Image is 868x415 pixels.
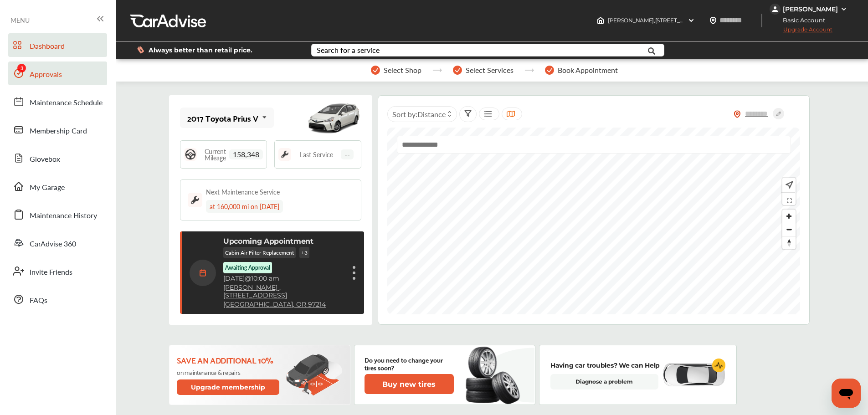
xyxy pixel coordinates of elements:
a: [GEOGRAPHIC_DATA], OR 97214 [223,301,326,308]
span: Sort by : [392,109,446,119]
img: location_vector.a44bc228.svg [709,17,717,24]
span: Maintenance History [30,210,97,222]
div: 2017 Toyota Prius V [187,113,258,123]
a: Maintenance Schedule [8,90,107,113]
span: Invite Friends [30,266,72,278]
a: Membership Card [8,118,107,142]
span: MENU [10,16,30,24]
span: [DATE] [223,274,245,282]
img: diagnose-vehicle.c84bcb0a.svg [662,363,725,387]
a: CarAdvise 360 [8,231,107,255]
span: CarAdvise 360 [30,238,76,250]
span: Reset bearing to north [782,236,796,249]
a: Approvals [8,61,107,85]
a: Buy new tires [365,374,456,394]
a: Invite Friends [8,259,107,283]
img: recenter.ce011a49.svg [784,180,793,190]
a: Glovebox [8,146,107,170]
div: at 160,000 mi on [DATE] [206,200,283,213]
img: update-membership.81812027.svg [286,354,343,396]
p: Upcoming Appointment [223,237,313,246]
span: -- [341,149,354,159]
img: stepper-arrow.e24c07c6.svg [432,68,442,72]
img: location_vector_orange.38f05af8.svg [734,110,741,118]
canvas: Map [387,128,800,314]
img: maintenance_logo [278,148,291,161]
p: Do you need to change your tires soon? [365,356,454,371]
img: calendar-icon.35d1de04.svg [190,260,216,286]
img: new-tire.a0c7fe23.svg [465,343,525,407]
span: Last Service [300,151,333,158]
span: Approvals [30,69,62,81]
p: + 3 [299,247,309,258]
span: Select Shop [384,66,421,74]
div: Next Maintenance Service [206,187,280,196]
img: WGsFRI8htEPBVLJbROoPRyZpYNWhNONpIPPETTm6eUC0GeLEiAAAAAElFTkSuQmCC [840,5,847,13]
img: maintenance_logo [188,193,202,207]
p: Having car troubles? We can Help [550,360,660,370]
a: FAQs [8,287,107,311]
button: Zoom in [782,210,796,223]
p: on maintenance & repairs [177,369,281,376]
span: 158,348 [229,149,263,159]
span: Dashboard [30,41,65,52]
span: My Garage [30,182,65,194]
span: Select Services [466,66,514,74]
p: Save an additional 10% [177,355,281,365]
img: stepper-checkmark.b5569197.svg [545,66,554,75]
img: header-down-arrow.9dd2ce7d.svg [688,17,695,24]
span: Upgrade Account [770,26,832,37]
button: Upgrade membership [177,379,280,395]
img: stepper-checkmark.b5569197.svg [371,66,380,75]
span: Basic Account [770,15,832,25]
p: Awaiting Approval [225,264,270,272]
span: Book Appointment [558,66,618,74]
img: stepper-checkmark.b5569197.svg [453,66,462,75]
a: [PERSON_NAME] ,[STREET_ADDRESS] [223,284,344,299]
button: Zoom out [782,223,796,236]
a: Diagnose a problem [550,374,658,389]
img: steering_logo [184,148,197,161]
div: Search for a service [317,46,380,54]
img: dollor_label_vector.a70140d1.svg [137,46,144,54]
img: stepper-arrow.e24c07c6.svg [524,68,534,72]
a: Dashboard [8,33,107,57]
span: Membership Card [30,125,87,137]
a: Maintenance History [8,203,107,226]
button: Buy new tires [365,374,454,394]
span: FAQs [30,295,47,307]
span: Distance [417,109,446,119]
span: Always better than retail price. [149,47,252,53]
button: Reset bearing to north [782,236,796,249]
span: 10:00 am [251,274,279,282]
img: jVpblrzwTbfkPYzPPzSLxeg0AAAAASUVORK5CYII= [770,4,781,15]
img: cardiogram-logo.18e20815.svg [712,359,726,372]
div: [PERSON_NAME] [783,5,838,13]
a: My Garage [8,174,107,198]
img: header-divider.bc55588e.svg [761,14,762,27]
p: Cabin Air Filter Replacement [223,247,296,258]
span: Maintenance Schedule [30,97,103,109]
span: Glovebox [30,154,60,165]
img: mobile_11316_st0640_046.jpg [307,97,361,138]
iframe: Button to launch messaging window [832,379,861,408]
span: [PERSON_NAME] , [STREET_ADDRESS] [GEOGRAPHIC_DATA] , OR 97214 [608,17,793,24]
span: @ [245,274,251,282]
span: Current Mileage [201,148,229,161]
img: header-home-logo.8d720a4f.svg [597,17,604,24]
